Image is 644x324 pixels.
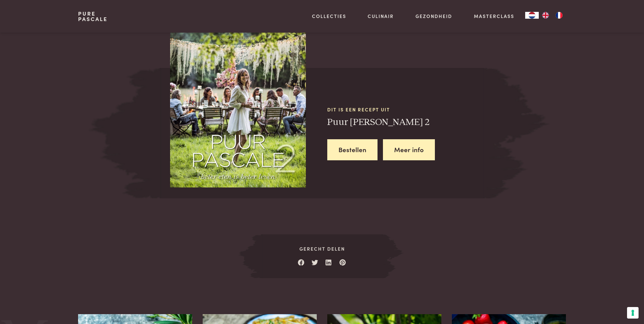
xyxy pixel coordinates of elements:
[383,139,435,161] a: Meer info
[552,12,566,19] a: FR
[474,13,514,20] a: Masterclass
[627,307,639,319] button: Uw voorkeuren voor toestemming voor trackingtechnologieën
[539,12,566,19] ul: Language list
[261,245,383,252] span: Gerecht delen
[312,13,346,20] a: Collecties
[525,12,566,19] aside: Language selected: Nederlands
[539,12,552,19] a: EN
[368,13,394,20] a: Culinair
[416,13,452,20] a: Gezondheid
[525,12,539,19] div: Language
[327,106,484,113] span: Dit is een recept uit
[327,139,378,161] a: Bestellen
[525,12,539,19] a: NL
[78,11,108,22] a: PurePascale
[327,116,484,128] h3: Puur [PERSON_NAME] 2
